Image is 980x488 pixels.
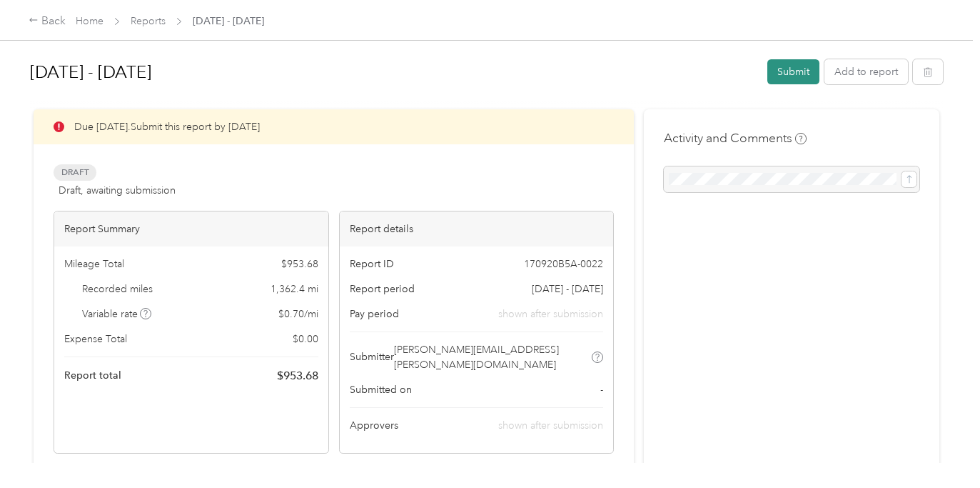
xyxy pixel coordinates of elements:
div: Due [DATE]. Submit this report by [DATE] [34,109,634,144]
span: $ 953.68 [277,367,318,384]
span: Approvers [350,418,398,433]
div: Back [29,13,66,30]
button: Submit [767,59,819,84]
div: Report Summary [54,211,328,247]
iframe: Everlance-gr Chat Button Frame [900,408,980,488]
a: Home [76,15,103,27]
span: [DATE] - [DATE] [532,282,603,297]
button: Add to report [824,59,908,84]
span: Pay period [350,307,399,322]
span: $ 0.00 [293,332,318,347]
span: shown after submission [498,307,603,322]
span: [DATE] - [DATE] [193,14,264,29]
span: Mileage Total [64,257,124,272]
span: Recorded miles [82,282,153,297]
span: Report ID [350,257,394,272]
a: Reports [131,15,166,27]
span: Report period [350,282,415,297]
span: $ 0.70 / mi [278,307,318,322]
span: Variable rate [82,307,152,322]
span: shown after submission [498,419,603,432]
span: Draft, awaiting submission [59,183,176,198]
span: Submitter [350,349,394,364]
span: - [600,382,603,397]
span: Report total [64,368,121,383]
span: 1,362.4 mi [271,282,318,297]
h4: Activity and Comments [664,129,807,147]
span: Expense Total [64,332,127,347]
span: [PERSON_NAME][EMAIL_ADDRESS][PERSON_NAME][DOMAIN_NAME] [394,342,590,372]
span: Draft [54,164,96,181]
span: 170920B5A-0022 [524,257,603,272]
span: Submitted on [350,382,412,397]
h1: Aug 1 - 31, 2025 [30,55,757,89]
div: Report details [340,211,614,247]
span: $ 953.68 [281,257,318,272]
